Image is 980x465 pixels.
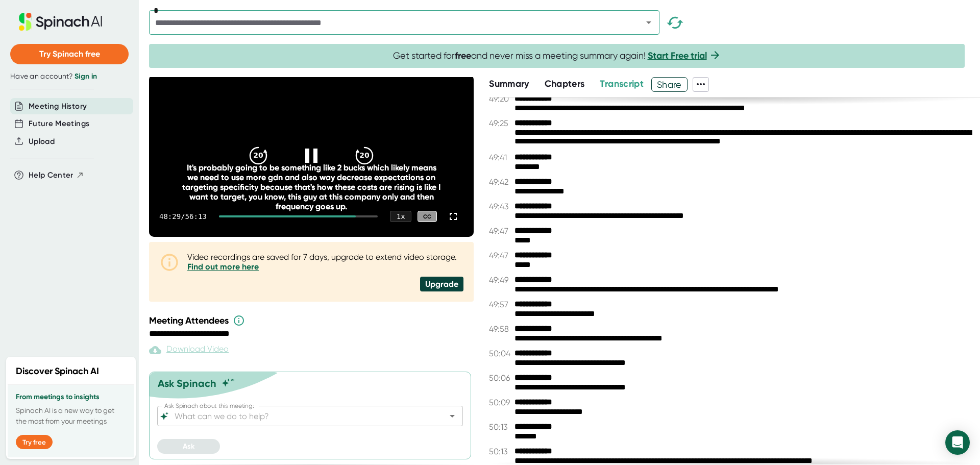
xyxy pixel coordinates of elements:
[489,447,512,456] span: 50:13
[149,344,229,356] div: Paid feature
[420,277,463,291] div: Upgrade
[393,50,721,62] span: Get started for and never miss a meeting summary again!
[489,77,529,91] button: Summary
[489,153,512,162] span: 49:41
[489,251,512,260] span: 49:47
[187,262,259,272] a: Find out more here
[159,212,207,221] div: 48:29 / 56:13
[545,77,585,91] button: Chapters
[489,422,512,432] span: 50:13
[418,211,437,223] div: CC
[651,77,688,92] button: Share
[545,78,585,89] span: Chapters
[16,405,126,427] p: Spinach AI is a new way to get the most from your meetings
[75,72,97,81] a: Sign in
[157,439,220,454] button: Ask
[29,169,84,181] button: Help Center
[489,349,512,358] span: 50:04
[183,442,194,451] span: Ask
[158,377,216,389] div: Ask Spinach
[652,76,687,93] span: Share
[642,15,656,30] button: Open
[489,202,512,211] span: 49:43
[10,44,129,64] button: Try Spinach free
[489,324,512,334] span: 49:58
[16,393,126,401] h3: From meetings to insights
[29,136,55,148] button: Upload
[489,300,512,309] span: 49:57
[489,118,512,128] span: 49:25
[29,118,89,130] button: Future Meetings
[455,50,471,61] b: free
[489,94,512,104] span: 49:20
[10,72,129,81] div: Have an account?
[390,211,411,222] div: 1 x
[173,409,430,423] input: What can we do to help?
[945,430,970,455] div: Open Intercom Messenger
[489,275,512,285] span: 49:49
[149,314,476,327] div: Meeting Attendees
[29,101,87,112] button: Meeting History
[29,169,73,181] span: Help Center
[16,364,99,378] h2: Discover Spinach AI
[182,163,442,211] div: It's probably going to be something like 2 bucks which likely means we need to use more gdn and a...
[489,398,512,407] span: 50:09
[16,435,53,449] button: Try free
[489,78,529,89] span: Summary
[600,78,644,89] span: Transcript
[489,226,512,236] span: 49:47
[39,49,100,59] span: Try Spinach free
[489,177,512,187] span: 49:42
[648,50,707,61] a: Start Free trial
[445,409,459,423] button: Open
[600,77,644,91] button: Transcript
[489,373,512,383] span: 50:06
[187,252,463,272] div: Video recordings are saved for 7 days, upgrade to extend video storage.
